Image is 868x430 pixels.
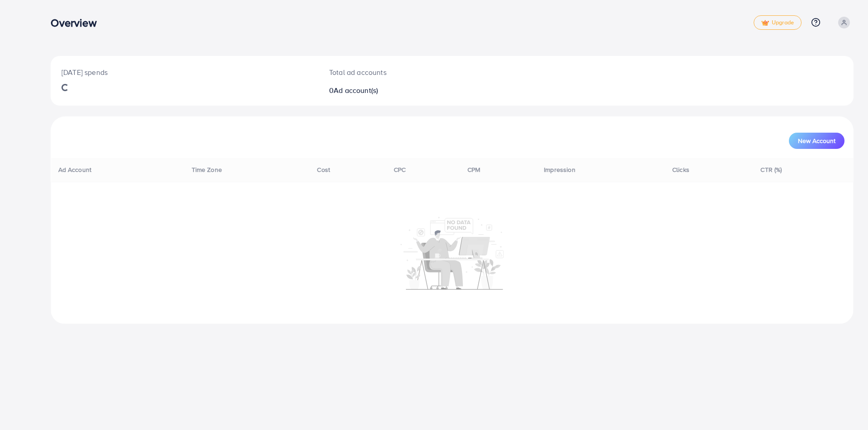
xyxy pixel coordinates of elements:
a: tickUpgrade [754,15,802,30]
h2: 0 [329,86,508,95]
h3: Overview [51,16,104,29]
img: tick [761,20,769,26]
p: Total ad accounts [329,67,508,78]
p: [DATE] spends [61,67,307,78]
button: New Account [789,133,844,149]
span: New Account [798,138,835,144]
span: Ad account(s) [334,85,378,95]
span: Upgrade [761,19,794,26]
